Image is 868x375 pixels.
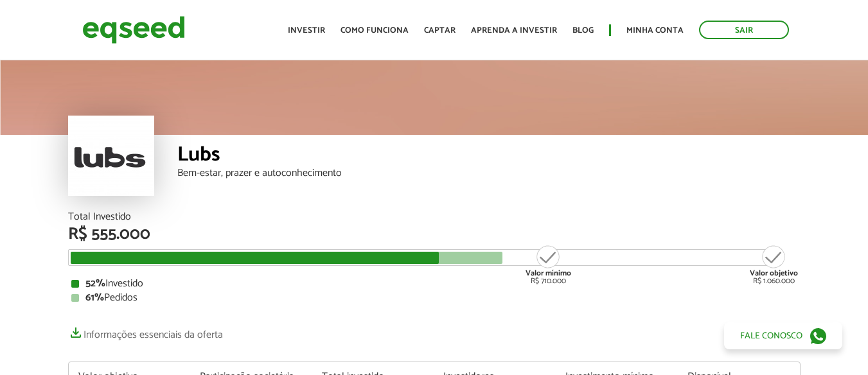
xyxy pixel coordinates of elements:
strong: Valor mínimo [526,267,571,279]
div: Investido [71,279,797,289]
strong: 61% [85,289,104,306]
div: Lubs [177,144,801,168]
img: EqSeed [82,13,185,47]
strong: Valor objetivo [750,267,798,279]
a: Aprenda a investir [471,26,557,35]
div: Pedidos [71,293,797,303]
div: R$ 555.000 [68,226,801,243]
a: Captar [424,26,456,35]
a: Sair [699,21,789,39]
a: Como funciona [341,26,409,35]
a: Minha conta [626,26,684,35]
div: Total Investido [68,212,801,222]
div: R$ 1.060.000 [750,244,798,285]
div: Bem-estar, prazer e autoconhecimento [177,168,801,179]
a: Fale conosco [724,322,842,349]
a: Investir [288,26,325,35]
div: R$ 710.000 [524,244,572,285]
strong: 52% [85,275,105,292]
a: Blog [572,26,594,35]
a: Informações essenciais da oferta [68,322,223,340]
